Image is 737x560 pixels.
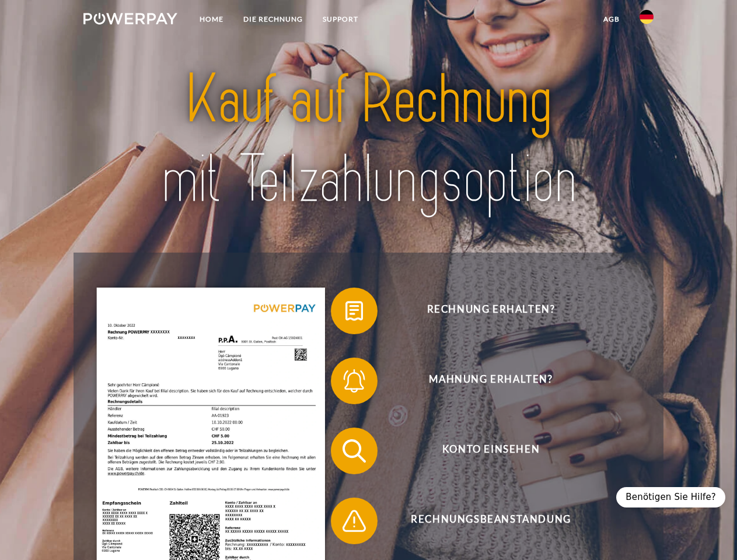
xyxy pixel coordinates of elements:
img: de [640,10,654,24]
a: agb [593,9,630,30]
img: qb_warning.svg [340,506,369,535]
a: Home [190,9,233,30]
img: qb_search.svg [340,436,369,466]
img: qb_bill.svg [340,296,369,325]
img: title-powerpay_de.svg [111,56,626,223]
button: Konto einsehen [331,428,634,474]
button: Mahnung erhalten? [331,358,634,404]
button: Rechnung erhalten? [331,288,634,334]
span: Mahnung erhalten? [348,358,634,404]
span: Rechnungsbeanstandung [348,498,634,544]
span: Konto einsehen [348,428,634,474]
span: Rechnung erhalten? [348,288,634,334]
a: SUPPORT [313,9,368,30]
img: qb_bell.svg [340,366,369,395]
button: Rechnungsbeanstandung [331,498,634,544]
div: Benötigen Sie Hilfe? [616,487,725,508]
a: DIE RECHNUNG [233,9,313,30]
img: logo-powerpay-white.svg [83,13,177,24]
